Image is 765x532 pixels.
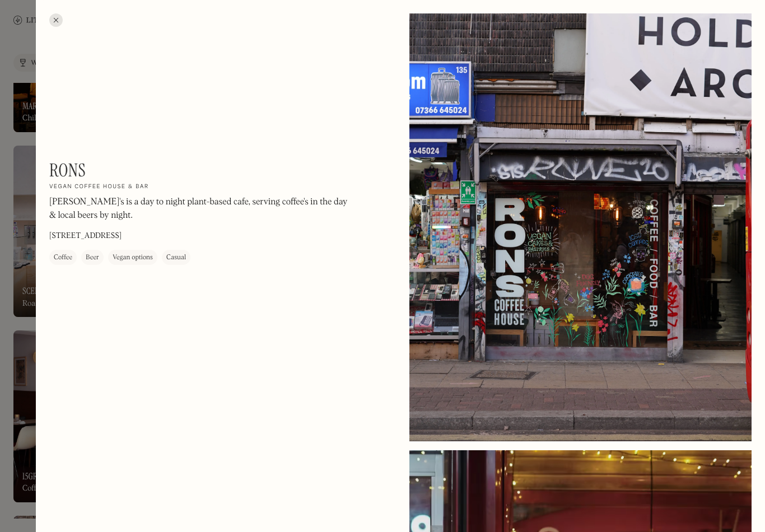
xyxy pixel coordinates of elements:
[49,183,149,191] h2: Vegan coffee house & bar
[49,160,86,181] h1: Rons
[49,230,122,242] p: [STREET_ADDRESS]
[113,252,153,263] div: Vegan options
[86,252,99,263] div: Beer
[54,252,72,263] div: Coffee
[166,252,186,263] div: Casual
[49,195,352,222] p: [PERSON_NAME]'s is a day to night plant-based cafe, serving coffee's in the day & local beers by ...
